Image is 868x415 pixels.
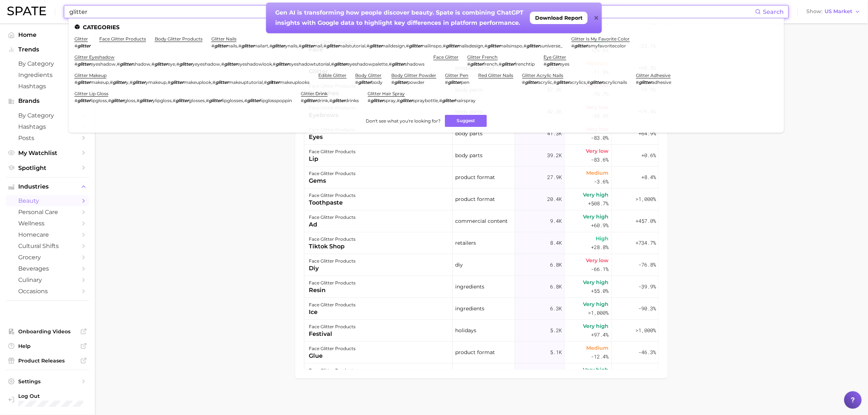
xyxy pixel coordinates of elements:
[468,54,498,60] a: glitter french
[309,264,356,273] div: diy
[18,98,77,104] span: Brands
[206,98,209,103] span: #
[74,61,425,67] div: , , , , , , ,
[6,263,89,274] a: beverages
[638,282,656,291] span: -39.9%
[264,79,267,85] span: #
[334,61,347,67] em: glitter
[590,79,603,85] em: glitter
[74,79,310,85] div: , , , , ,
[455,326,476,335] span: holidays
[309,352,356,360] div: glue
[805,7,863,16] button: ShowUS Market
[120,61,133,67] em: glitter
[368,91,405,96] a: glitter hair spray
[445,79,448,85] span: #
[215,79,228,85] em: glitter
[304,320,658,342] button: face glitter productsfestivalholidays5.2kVery high+97.4%>1,000%
[638,129,656,138] span: +64.9%
[479,73,514,78] a: red glitter nails
[309,235,356,244] div: face glitter products
[455,173,495,182] span: product format
[6,29,89,40] a: Home
[212,79,215,85] span: #
[455,348,495,357] span: product format
[74,36,88,42] a: glitter
[327,43,340,49] em: glitter
[459,43,484,49] span: nailsdesign
[289,61,330,67] span: eyeshadowtutorial
[550,282,562,291] span: 6.8k
[443,43,446,49] span: #
[77,79,91,85] em: glitter
[91,98,107,103] span: lipgloss
[538,79,553,85] span: acrylic
[547,151,562,160] span: 39.2k
[18,60,77,67] span: by Category
[244,98,247,103] span: #
[6,195,89,206] a: beauty
[455,217,508,225] span: commercial content
[6,229,89,240] a: homecare
[586,256,609,265] span: Very low
[315,43,323,49] span: nail
[6,132,89,144] a: Posts
[455,238,476,247] span: retailers
[74,98,292,103] div: , , , , ,
[211,36,237,42] a: glitter nails
[550,304,562,313] span: 6.3k
[383,43,405,49] span: naildesign
[6,81,89,92] a: Hashtags
[247,98,260,103] em: glitter
[392,79,395,85] span: #
[550,260,562,269] span: 6.8k
[18,31,77,38] span: Home
[99,36,146,42] a: face glitter products
[570,79,586,85] span: acrylics
[299,43,302,49] span: #
[304,254,658,276] button: face glitter productsdiydiy6.8kVery low-66.1%-76.8%
[241,43,254,49] em: glitter
[525,79,538,85] em: glitter
[309,155,356,163] div: lip
[179,61,192,67] em: glitter
[591,330,609,339] span: +97.4%
[77,61,91,67] em: glitter
[591,155,609,164] span: -83.6%
[445,73,469,78] a: glitter pen
[153,98,172,103] span: ylipgloss
[636,79,639,85] span: #
[587,344,609,352] span: Medium
[18,288,77,295] span: occasions
[408,79,425,85] span: powder
[455,129,483,138] span: body parts
[6,218,89,229] a: wellness
[108,98,111,103] span: #
[309,344,356,353] div: face glitter products
[18,123,77,130] span: Hashtags
[594,177,609,186] span: -3.6%
[309,177,356,185] div: gems
[304,364,658,385] button: face glitter productsholidayholidays5.0kVery high+561.8%-90.2%
[91,61,116,67] span: eyeshadow
[309,198,356,207] div: toothpaste
[572,36,630,42] a: glitter is my favorite color
[6,69,89,81] a: Ingredients
[583,322,609,330] span: Very high
[139,98,153,103] em: glitter
[591,287,609,295] span: +55.0%
[550,348,562,357] span: 5.1k
[461,79,470,85] span: pen
[367,43,370,49] span: #
[18,243,77,249] span: cultural shifts
[591,133,609,142] span: -83.0%
[807,9,823,13] span: Show
[133,61,150,67] span: shadow
[111,98,124,103] em: glitter
[151,61,154,67] span: #
[501,43,523,49] span: nailsinspo
[309,300,356,309] div: face glitter products
[6,391,89,410] a: Log out. Currently logged in with e-mail shayna.lurey@eva-nyc.com.
[544,61,547,67] span: #
[113,79,126,85] em: glitter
